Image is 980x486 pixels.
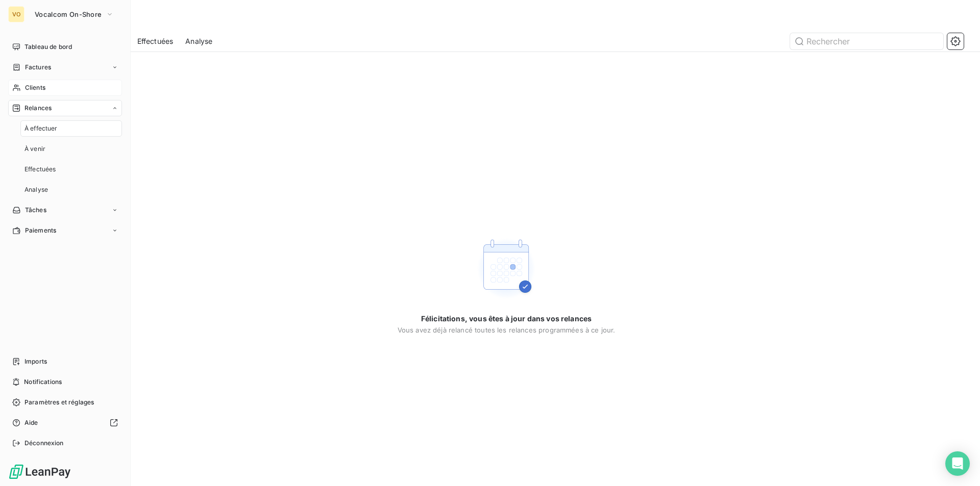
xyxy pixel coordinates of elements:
span: Relances [24,104,52,113]
span: Aide [24,418,38,427]
a: Aide [8,415,122,431]
span: Paramètres et réglages [24,398,94,407]
span: Analyse [24,185,48,194]
div: Open Intercom Messenger [945,451,970,476]
img: Empty state [474,236,539,301]
span: Effectuées [137,36,174,46]
span: Imports [24,357,47,366]
span: Déconnexion [24,439,64,448]
span: À venir [24,144,45,154]
div: VO [8,6,24,22]
img: Logo LeanPay [8,464,71,480]
span: Analyse [185,36,212,46]
span: Vocalcom On-Shore [35,10,102,18]
span: Tableau de bord [24,42,72,52]
span: Paiements [25,226,56,235]
input: Rechercher [790,33,943,49]
span: Clients [25,83,45,92]
span: À effectuer [24,124,58,133]
span: Effectuées [24,165,56,174]
span: Félicitations, vous êtes à jour dans vos relances [421,314,592,324]
span: Notifications [24,377,62,387]
span: Factures [25,63,51,72]
span: Vous avez déjà relancé toutes les relances programmées à ce jour. [398,326,616,334]
span: Tâches [25,206,46,215]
